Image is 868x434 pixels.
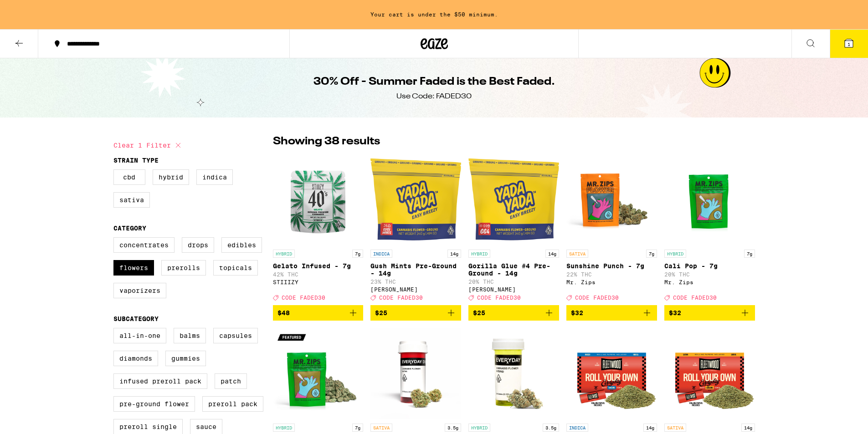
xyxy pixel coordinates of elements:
button: Add to bag [566,305,657,321]
p: Cali Pop - 7g [664,262,755,270]
div: Mr. Zips [664,279,755,285]
p: SATIVA [370,424,392,432]
legend: Category [113,225,146,232]
span: CODE FADED30 [673,295,717,301]
p: HYBRID [468,250,490,258]
legend: Strain Type [113,157,159,164]
label: Flowers [113,260,154,276]
p: Showing 38 results [273,134,380,149]
p: 7g [744,250,755,258]
div: [PERSON_NAME] [370,286,461,292]
label: Concentrates [113,237,175,253]
span: $32 [669,309,681,317]
label: Topicals [213,260,258,276]
p: 3.5g [543,424,559,432]
label: Balms [174,328,206,343]
p: Gelato Infused - 7g [273,262,364,270]
p: SATIVA [664,424,686,432]
a: Open page for Gorilla Glue #4 Pre-Ground - 14g from Yada Yada [468,154,559,305]
img: Yada Yada - Gush Mints Pre-Ground - 14g [370,154,461,245]
label: Preroll Pack [202,396,263,412]
h1: 30% Off - Summer Faded is the Best Faded. [313,74,555,90]
p: Gorilla Glue #4 Pre-Ground - 14g [468,262,559,277]
legend: Subcategory [113,315,159,322]
p: 7g [352,250,363,258]
div: Use Code: FADED30 [396,92,472,102]
span: $32 [571,309,583,317]
div: STIIIZY [273,279,364,285]
p: HYBRID [664,250,686,258]
button: Add to bag [664,305,755,321]
a: Open page for Sunshine Punch - 7g from Mr. Zips [566,154,657,305]
p: Gush Mints Pre-Ground - 14g [370,262,461,277]
label: Diamonds [113,351,158,366]
p: 20% THC [664,271,755,277]
p: 7g [646,250,657,258]
label: Hybrid [153,169,189,185]
button: Clear 1 filter [113,134,184,157]
p: 3.5g [445,424,461,432]
img: STIIIZY - Gelato Infused - 7g [273,154,364,245]
span: $48 [277,309,290,317]
span: CODE FADED30 [575,295,619,301]
img: Mr. Zips - Cali Pop - 7g [664,154,755,245]
label: Capsules [213,328,258,343]
span: 1 [847,41,850,47]
img: Everyday - Mango Blaze Smalls - 3.5g [370,328,461,419]
p: 14g [643,424,657,432]
a: Open page for Gelato Infused - 7g from STIIIZY [273,154,364,305]
label: Infused Preroll Pack [113,373,207,389]
img: Fleetwood - Alien OG x Garlic Cookies Pre-Ground - 14g [566,328,657,419]
p: 14g [545,250,559,258]
p: HYBRID [468,424,490,432]
span: CODE FADED30 [477,295,521,301]
span: CODE FADED30 [282,295,325,301]
p: SATIVA [566,250,588,258]
span: CODE FADED30 [379,295,423,301]
span: $25 [375,309,387,317]
img: Mr. Zips - Sunshine Punch - 7g [566,154,657,245]
img: Everyday - Chill Kush Smalls - 3.5g [468,328,559,419]
label: Patch [215,373,247,389]
label: Indica [196,169,233,185]
button: Add to bag [273,305,364,321]
p: 7g [352,424,363,432]
p: Sunshine Punch - 7g [566,262,657,270]
label: Gummies [165,351,206,366]
label: Prerolls [161,260,206,276]
label: All-In-One [113,328,166,343]
p: INDICA [370,250,392,258]
img: Yada Yada - Gorilla Glue #4 Pre-Ground - 14g [468,154,559,245]
label: CBD [113,169,145,185]
img: Fleetwood - Jack Herer x Blueberry Haze Pre-Ground - 14g [664,328,755,419]
p: 22% THC [566,271,657,277]
div: [PERSON_NAME] [468,286,559,292]
label: Drops [182,237,214,253]
p: HYBRID [273,250,295,258]
p: 14g [447,250,461,258]
p: 14g [741,424,755,432]
label: Sativa [113,192,150,208]
img: Mr. Zips - Elektra Ice - 7g [273,328,364,419]
button: 1 [830,30,868,58]
p: INDICA [566,424,588,432]
p: 42% THC [273,271,364,277]
label: Pre-ground Flower [113,396,195,412]
p: 20% THC [468,279,559,285]
a: Open page for Cali Pop - 7g from Mr. Zips [664,154,755,305]
label: Vaporizers [113,283,166,298]
span: $25 [473,309,485,317]
button: Add to bag [468,305,559,321]
p: 23% THC [370,279,461,285]
label: Edibles [221,237,262,253]
p: HYBRID [273,424,295,432]
button: Add to bag [370,305,461,321]
a: Open page for Gush Mints Pre-Ground - 14g from Yada Yada [370,154,461,305]
div: Mr. Zips [566,279,657,285]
